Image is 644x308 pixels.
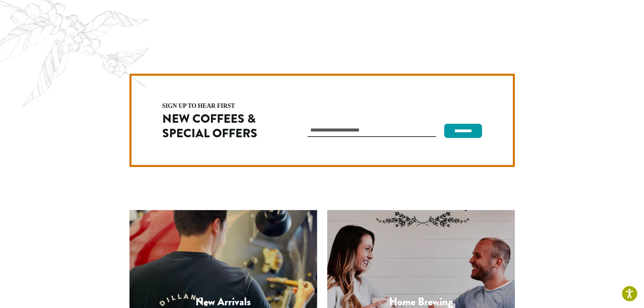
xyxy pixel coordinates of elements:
h4: sign up to hear first [162,103,279,109]
h2: New Coffees & Special Offers [162,112,279,141]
